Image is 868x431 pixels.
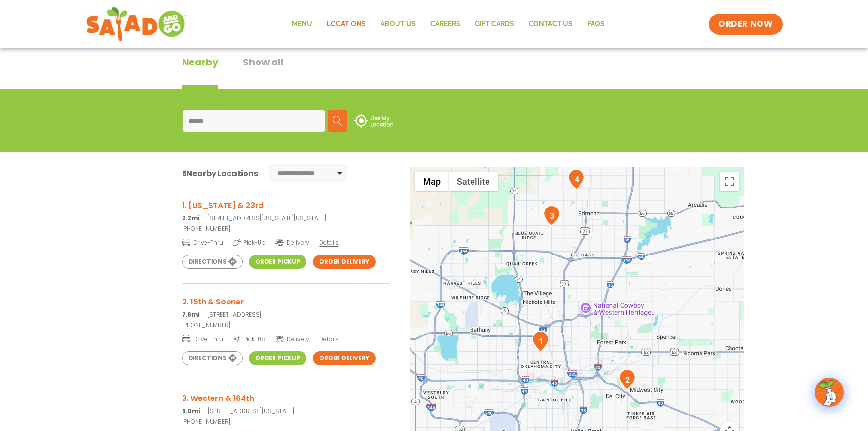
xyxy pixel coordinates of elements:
button: Show street map [415,172,449,191]
a: Careers [423,13,468,35]
a: 2. 15th & Sooner 7.8mi[STREET_ADDRESS] [182,296,390,319]
div: 3 [543,205,560,226]
span: Pick-Up [233,238,266,247]
a: [PHONE_NUMBER] [182,417,390,426]
div: 1 [532,331,549,351]
nav: Menu [285,13,612,35]
h3: 3. Western & 164th [182,392,390,404]
a: Order Pickup [249,255,306,269]
span: ORDER NOW [718,18,773,30]
button: Show satellite imagery [449,172,498,191]
span: Drive-Thru [182,238,223,247]
button: Toggle fullscreen view [720,172,739,191]
a: Menu [285,13,320,35]
img: search.svg [333,116,342,126]
a: Drive-Thru Pick-Up Delivery Details [182,332,390,344]
img: new-SAG-logo-768×292 [86,5,188,44]
a: Drive-Thru Pick-Up Delivery Details [182,235,390,247]
span: Drive-Thru [182,334,223,344]
a: Order Pickup [249,351,306,365]
span: Details [319,335,338,343]
a: Directions [182,255,243,269]
strong: 2.2mi [182,214,200,222]
a: 1. [US_STATE] & 23rd 2.2mi[STREET_ADDRESS][US_STATE][US_STATE] [182,199,390,223]
img: wpChatIcon [816,379,843,406]
span: Pick-Up [233,334,266,344]
span: 5 [182,168,187,179]
a: Order Delivery [313,351,376,365]
a: [PHONE_NUMBER] [182,224,390,233]
a: GIFT CARDS [468,13,521,35]
img: use-location.svg [354,114,393,128]
p: [STREET_ADDRESS][US_STATE] [182,407,390,415]
h3: 2. 15th & Sooner [182,296,390,308]
a: Directions [182,351,243,365]
button: Show all [243,55,283,89]
a: FAQs [580,13,612,35]
a: Contact Us [521,13,580,35]
span: Delivery [275,335,309,344]
strong: 7.8mi [182,310,200,319]
div: 4 [568,169,585,190]
a: 3. Western & 164th 8.0mi[STREET_ADDRESS][US_STATE] [182,392,390,415]
a: ORDER NOW [709,14,782,35]
div: Nearby [182,55,219,89]
div: Tabbed content [182,55,308,89]
a: About Us [373,13,423,35]
strong: 8.0mi [182,407,200,415]
span: Details [319,239,338,247]
p: [STREET_ADDRESS][US_STATE][US_STATE] [182,214,390,223]
p: [STREET_ADDRESS] [182,310,390,319]
div: 2 [619,369,636,390]
h3: 1. [US_STATE] & 23rd [182,199,390,211]
span: Delivery [275,239,309,247]
a: Locations [320,13,373,35]
div: Nearby Locations [182,167,258,179]
a: Order Delivery [313,255,376,269]
a: [PHONE_NUMBER] [182,321,390,330]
